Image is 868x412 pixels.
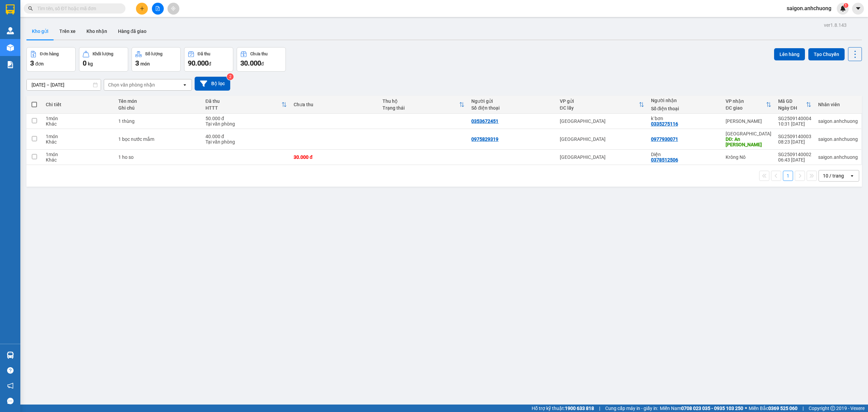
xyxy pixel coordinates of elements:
div: saigon.anhchuong [818,136,858,142]
div: k`bơn [651,116,719,121]
div: ĐC giao [726,105,766,111]
div: Đã thu [205,98,281,104]
div: 0353672451 [471,118,498,124]
span: 3 [135,59,139,67]
span: Miền Nam [660,405,743,412]
div: HTTT [205,105,281,111]
div: Mã GD [778,98,806,104]
button: Lên hàng [774,48,805,60]
span: Cung cấp máy in - giấy in: [605,405,658,412]
div: Tên món [118,98,198,104]
span: message [7,398,14,404]
button: Đã thu90.000đ [184,47,233,72]
span: Hỗ trợ kỹ thuật: [532,405,594,412]
th: Toggle SortBy [202,96,290,114]
div: 1 bọc nước mắm [118,136,198,142]
div: Người gửi [471,98,553,104]
div: 0975829319 [471,136,498,142]
span: | [599,405,600,412]
div: Thu hộ [382,98,459,104]
input: Tìm tên, số ĐT hoặc mã đơn [37,5,117,12]
div: Ghi chú [118,105,198,111]
strong: 0708 023 035 - 0935 103 250 [681,406,743,411]
div: VP gửi [560,98,639,104]
div: Krông Nô [726,154,771,160]
div: VP nhận [726,98,766,104]
div: 0378512506 [651,157,678,163]
button: Trên xe [54,23,81,39]
div: saigon.anhchuong [818,118,858,124]
button: 1 [783,171,793,181]
div: SG2509140003 [778,134,811,139]
button: Khối lượng0kg [79,47,128,72]
div: 50.000 đ [205,116,287,121]
div: [GEOGRAPHIC_DATA] [560,118,644,124]
th: Toggle SortBy [379,96,468,114]
img: warehouse-icon [7,44,14,51]
div: ver 1.8.143 [824,21,847,29]
div: Tại văn phòng [205,121,287,127]
img: solution-icon [7,61,14,68]
div: Trạng thái [382,105,459,111]
div: saigon.anhchuong [818,154,858,160]
button: aim [167,3,179,15]
img: icon-new-feature [840,5,846,12]
img: warehouse-icon [7,27,14,34]
span: copyright [830,406,835,411]
div: 30.000 đ [294,154,376,160]
span: đ [261,61,264,67]
button: Chưa thu30.000đ [237,47,286,72]
div: 08:23 [DATE] [778,139,811,145]
div: Ngày ĐH [778,105,806,111]
button: Bộ lọc [195,77,230,91]
button: Kho gửi [26,23,54,39]
div: 1 món [46,134,112,139]
span: đơn [35,61,44,67]
div: [GEOGRAPHIC_DATA] [560,154,644,160]
span: search [28,6,33,11]
th: Toggle SortBy [775,96,815,114]
span: 1 [845,3,847,8]
span: caret-down [855,5,861,12]
th: Toggle SortBy [556,96,648,114]
span: đ [209,61,211,67]
strong: 1900 633 818 [565,406,594,411]
button: plus [136,3,148,15]
div: 10 / trang [823,172,844,179]
span: món [140,61,150,67]
div: Số điện thoại [471,105,553,111]
span: Miền Bắc [749,405,797,412]
span: 90.000 [188,59,209,67]
span: 30.000 [240,59,261,67]
span: 0 [83,59,86,67]
div: 0977930071 [651,136,678,142]
div: Số điện thoại [651,106,719,111]
div: Chi tiết [46,102,112,107]
div: 1 ho so [118,154,198,160]
div: DĐ: An phước [726,136,771,147]
div: [GEOGRAPHIC_DATA] [726,131,771,136]
div: 10:31 [DATE] [778,121,811,127]
div: ĐC lấy [560,105,639,111]
input: Select a date range. [27,79,101,90]
div: 1 thùng [118,118,198,124]
span: plus [140,6,144,11]
div: Số lượng [145,52,162,56]
svg: open [182,82,188,88]
div: SG2509140002 [778,152,811,157]
th: Toggle SortBy [722,96,775,114]
div: SG2509140004 [778,116,811,121]
div: Chưa thu [294,102,376,107]
span: ⚪️ [745,407,747,410]
div: Khối lượng [93,52,113,56]
svg: open [849,173,855,179]
div: Đơn hàng [40,52,59,56]
div: 40.000 đ [205,134,287,139]
div: Tại văn phòng [205,139,287,145]
span: saigon.anhchuong [781,4,837,13]
div: Chưa thu [250,52,268,56]
div: Khác [46,139,112,145]
span: question-circle [7,367,14,374]
button: Kho nhận [81,23,113,39]
span: aim [171,6,176,11]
